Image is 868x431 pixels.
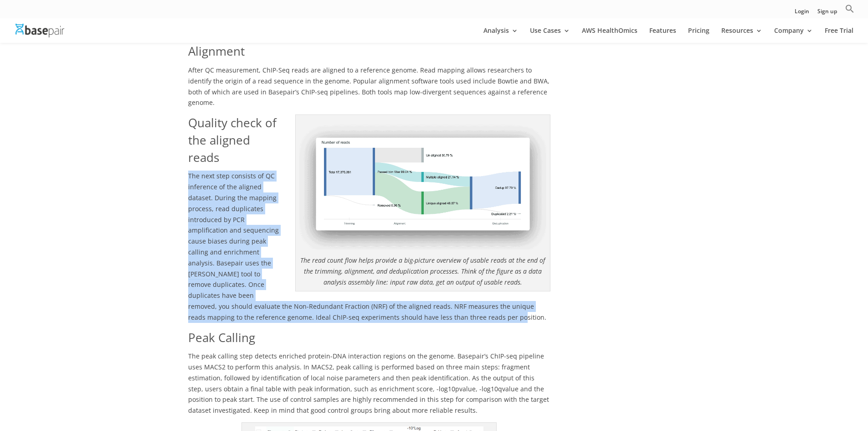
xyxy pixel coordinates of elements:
span: Quality check of the aligned reads [188,114,277,165]
a: Features [649,27,676,43]
a: Resources [721,27,762,43]
a: Search Icon Link [845,4,854,18]
svg: Search [845,4,854,13]
span: Peak Calling [188,329,255,346]
a: Use Cases [530,27,570,43]
a: Login [795,9,809,18]
span: The next step consists of QC inference of the aligned dataset. During the mapping process, read d... [188,171,546,321]
a: Pricing [688,27,709,43]
a: Free Trial [825,27,853,43]
span: Alignment [188,43,245,59]
em: The read count flow helps provide a big-picture overview of usable reads at the end of the trimmi... [300,256,545,286]
span: After QC measurement, ChIP-Seq reads are aligned to a reference genome. Read mapping allows resea... [188,66,550,107]
span: The peak calling step detects enriched protein-DNA interaction regions on the genome. Basepair’s ... [188,352,549,415]
iframe: Drift Widget Chat Controller [693,365,857,420]
a: Company [774,27,813,43]
a: AWS HealthOmics [582,27,637,43]
a: Analysis [483,27,518,43]
img: Basepair [15,24,64,37]
a: Sign up [817,9,837,18]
